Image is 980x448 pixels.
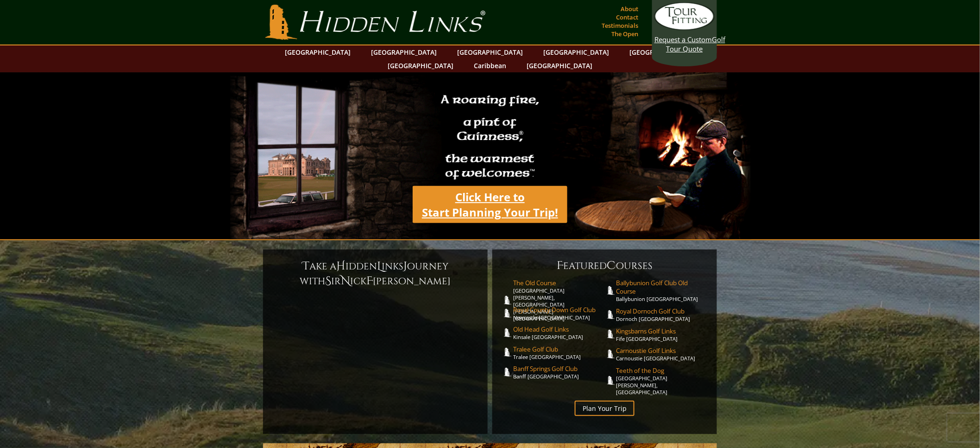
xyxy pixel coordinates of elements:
[513,365,605,380] a: Banff Springs Golf ClubBanff [GEOGRAPHIC_DATA]
[366,45,441,59] a: [GEOGRAPHIC_DATA]
[522,59,597,72] a: [GEOGRAPHIC_DATA]
[616,327,708,342] a: Kingsbarns Golf LinksFife [GEOGRAPHIC_DATA]
[435,89,545,186] h2: A roaring fire, a pint of Guinness , the warmest of welcomes™.
[654,35,712,44] span: Request a Custom
[539,45,614,59] a: [GEOGRAPHIC_DATA]
[383,59,458,72] a: [GEOGRAPHIC_DATA]
[272,259,478,288] h6: ake a idden inks ourney with ir ick [PERSON_NAME]
[280,45,355,59] a: [GEOGRAPHIC_DATA]
[557,258,563,273] span: F
[513,325,605,333] span: Old Head Golf Links
[616,346,708,355] span: Carnoustie Golf Links
[618,2,641,15] a: About
[513,279,605,287] span: The Old Course
[616,327,708,335] span: Kingsbarns Golf Links
[616,346,708,362] a: Carnoustie Golf LinksCarnoustie [GEOGRAPHIC_DATA]
[469,59,511,72] a: Caribbean
[513,306,605,321] a: Royal County Down Golf ClubNewcastle [GEOGRAPHIC_DATA]
[513,365,605,373] span: Banff Springs Golf Club
[625,45,700,59] a: [GEOGRAPHIC_DATA]
[616,307,708,315] span: Royal Dornoch Golf Club
[616,366,708,375] span: Teeth of the Dog
[403,259,407,274] span: J
[654,2,715,53] a: Request a CustomGolf Tour Quote
[413,186,567,223] a: Click Here toStart Planning Your Trip!
[599,19,641,32] a: Testimonials
[616,307,708,322] a: Royal Dornoch Golf ClubDornoch [GEOGRAPHIC_DATA]
[302,259,309,274] span: T
[513,345,605,353] span: Tralee Golf Club
[367,274,373,288] span: F
[575,401,634,416] a: Plan Your Trip
[616,366,708,396] a: Teeth of the Dog[GEOGRAPHIC_DATA][PERSON_NAME], [GEOGRAPHIC_DATA]
[377,259,382,274] span: L
[513,279,605,322] a: The Old Course[GEOGRAPHIC_DATA][PERSON_NAME], [GEOGRAPHIC_DATA][PERSON_NAME] [GEOGRAPHIC_DATA]
[616,279,708,295] span: Ballybunion Golf Club Old Course
[336,259,346,274] span: H
[607,258,616,273] span: C
[513,325,605,340] a: Old Head Golf LinksKinsale [GEOGRAPHIC_DATA]
[614,11,641,24] a: Contact
[513,306,605,314] span: Royal County Down Golf Club
[609,27,641,40] a: The Open
[513,345,605,360] a: Tralee Golf ClubTralee [GEOGRAPHIC_DATA]
[326,274,332,288] span: S
[616,279,708,302] a: Ballybunion Golf Club Old CourseBallybunion [GEOGRAPHIC_DATA]
[502,258,708,273] h6: eatured ourses
[341,274,351,288] span: N
[452,45,528,59] a: [GEOGRAPHIC_DATA]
